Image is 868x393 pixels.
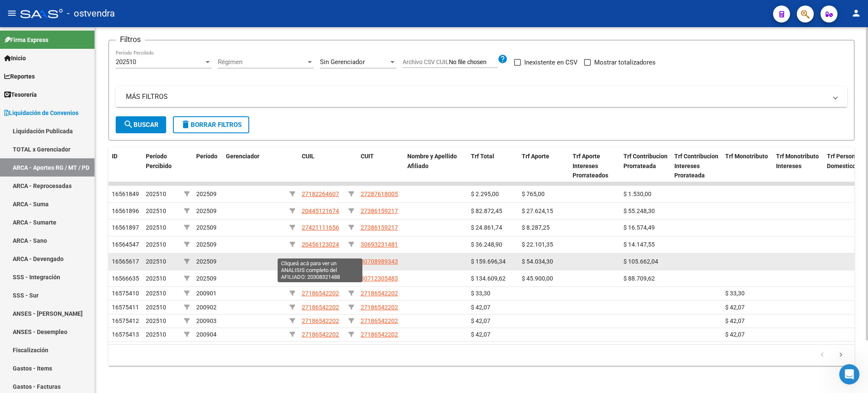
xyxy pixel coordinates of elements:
span: CUIL [302,153,314,160]
span: $ 42,07 [725,331,745,338]
datatable-header-cell: Trf Monotributo [722,147,773,185]
span: 16575413 [112,331,139,338]
span: Mostrar totalizadores [594,57,656,67]
span: Reportes [4,72,35,81]
span: Período [196,153,217,160]
span: $ 24.861,74 [471,224,502,231]
a: go to previous page [814,351,830,360]
span: Régimen [218,58,306,66]
span: Trf Monotributo Intereses [776,153,819,169]
button: Borrar Filtros [173,116,249,133]
datatable-header-cell: Período Percibido [142,147,181,185]
span: 202509 [196,191,217,197]
span: 27186542202 [361,290,398,297]
span: 27422367948 [302,275,339,282]
datatable-header-cell: ID [108,147,142,185]
mat-panel-title: MÁS FILTROS [126,92,827,101]
span: $ 42,07 [471,331,490,338]
datatable-header-cell: Trf Aporte [518,147,569,185]
span: 27186542202 [302,317,339,324]
span: Inicio [4,53,26,63]
span: Trf Personal Domestico [827,153,860,169]
span: $ 36.248,90 [471,241,502,248]
span: 27186542202 [302,290,339,297]
span: Trf Contribucion Prorrateada [623,153,668,169]
span: 202510 [146,290,166,297]
span: $ 22.101,35 [522,241,553,248]
span: 30708989343 [361,258,398,265]
span: $ 42,07 [471,317,490,324]
span: $ 14.147,55 [623,241,655,248]
mat-icon: menu [7,8,17,18]
span: $ 27.624,15 [522,208,553,214]
span: $ 1.530,00 [623,191,651,197]
span: $ 33,30 [725,290,745,297]
span: 202509 [196,208,217,214]
span: 200902 [196,304,217,311]
span: 30693231481 [361,241,398,248]
span: 16575411 [112,304,139,311]
span: 16564547 [112,241,139,248]
span: 200904 [196,331,217,338]
span: 202510 [146,258,166,265]
span: 27186542202 [361,331,398,338]
span: $ 42,07 [725,317,745,324]
span: $ 88.709,62 [623,275,655,282]
span: 202510 [146,191,166,197]
span: Trf Total [471,153,494,160]
span: Trf Contribucion Intereses Prorateada [674,153,718,179]
span: $ 105.662,04 [623,258,658,265]
span: CUIT [361,153,374,160]
span: $ 134.609,62 [471,275,506,282]
span: Tesorería [4,90,37,99]
mat-icon: person [851,8,861,18]
span: 16565617 [112,258,139,265]
span: Archivo CSV CUIL [403,59,449,65]
span: 16561896 [112,208,139,214]
span: 16575412 [112,317,139,324]
span: 200901 [196,290,217,297]
span: Trf Monotributo [725,153,768,160]
span: 27186542202 [302,331,339,338]
span: 20456123024 [302,241,339,248]
span: $ 765,00 [522,191,545,197]
span: Trf Aporte [522,153,549,160]
datatable-header-cell: Período [193,147,223,185]
datatable-header-cell: Trf Contribucion Prorrateada [620,147,671,185]
span: 16575410 [112,290,139,297]
span: $ 82.872,45 [471,208,502,214]
mat-icon: delete [181,119,191,129]
span: 202510 [146,224,166,231]
span: Trf Aporte Intereses Prorrateados [573,153,608,179]
datatable-header-cell: Trf Contribucion Intereses Prorateada [671,147,722,185]
datatable-header-cell: CUIT [357,147,404,185]
span: ID [112,153,117,160]
span: $ 159.696,34 [471,258,506,265]
span: - ostvendra [67,4,115,23]
span: Buscar [123,121,159,129]
mat-icon: search [123,119,134,129]
span: 27186542202 [361,317,398,324]
span: 202510 [146,317,166,324]
span: Borrar Filtros [181,121,242,129]
span: 202509 [196,275,217,282]
datatable-header-cell: Trf Monotributo Intereses [773,147,823,185]
span: 202510 [146,304,166,311]
span: 200903 [196,317,217,324]
datatable-header-cell: CUIL [298,147,345,185]
span: 202510 [146,241,166,248]
span: Firma Express [4,35,48,45]
span: 16561897 [112,224,139,231]
span: Sin Gerenciador [320,58,365,66]
span: $ 55.248,30 [623,208,655,214]
datatable-header-cell: Trf Aporte Intereses Prorrateados [569,147,620,185]
span: 202510 [116,58,136,66]
span: 202510 [146,208,166,214]
span: Liquidación de Convenios [4,108,78,118]
span: 27287618005 [361,191,398,197]
span: $ 8.287,25 [522,224,550,231]
input: Archivo CSV CUIL [449,59,498,66]
span: 16566635 [112,275,139,282]
span: 27186542202 [302,304,339,311]
button: Buscar [116,116,166,133]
